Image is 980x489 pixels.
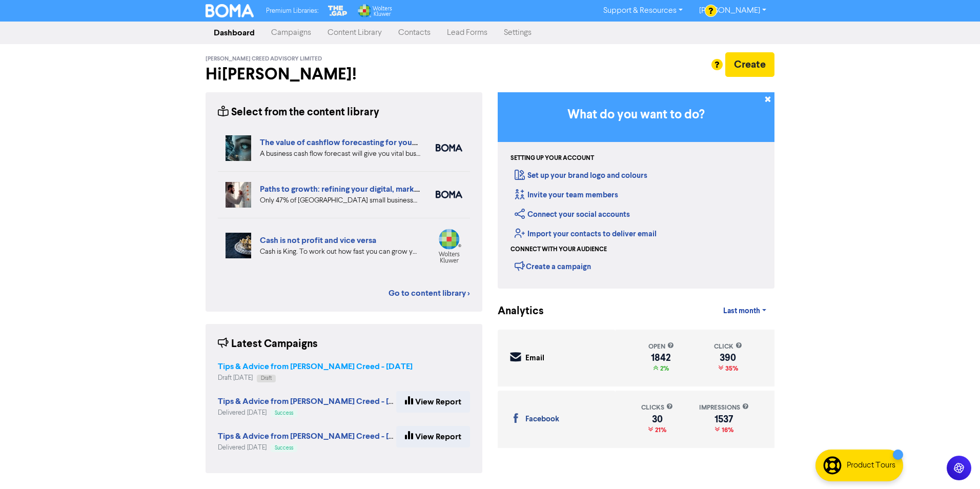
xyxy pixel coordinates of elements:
[648,354,674,362] div: 1842
[714,342,742,352] div: click
[218,443,396,453] div: Delivered [DATE]
[260,184,502,194] a: Paths to growth: refining your digital, market and export strategies
[511,245,607,254] div: Connect with your audience
[206,23,263,43] a: Dashboard
[260,149,420,159] div: A business cash flow forecast will give you vital business intelligence to help you scenario-plan...
[725,52,774,77] button: Create
[218,363,413,371] a: Tips & Advice from [PERSON_NAME] Creed - [DATE]
[390,23,439,43] a: Contacts
[326,4,349,17] img: The Gap
[218,336,318,352] div: Latest Campaigns
[260,247,420,257] div: Cash is King. To work out how fast you can grow your business, you need to look at your projected...
[595,3,691,19] a: Support & Resources
[699,403,749,413] div: impressions
[206,55,322,63] span: [PERSON_NAME] Creed Advisory Limited
[648,342,674,352] div: open
[515,171,647,180] a: Set up your brand logo and colours
[515,190,618,200] a: Invite your team members
[515,258,591,274] div: Create a campaign
[714,354,742,362] div: 390
[525,353,544,364] div: Email
[396,426,470,447] a: View Report
[436,191,462,198] img: boma
[436,144,462,152] img: boma_accounting
[515,229,657,239] a: Import your contacts to deliver email
[436,229,462,263] img: wolterskluwer
[511,154,594,163] div: Setting up your account
[691,3,774,19] a: [PERSON_NAME]
[218,408,396,418] div: Delivered [DATE]
[261,376,272,381] span: Draft
[715,301,774,321] a: Last month
[389,287,470,299] a: Go to content library >
[396,391,470,413] a: View Report
[218,398,413,406] a: Tips & Advice from [PERSON_NAME] Creed - [DATE]
[218,396,413,406] strong: Tips & Advice from [PERSON_NAME] Creed - [DATE]
[260,235,376,246] a: Cash is not profit and vice versa
[723,364,738,373] span: 35%
[218,373,413,383] div: Draft [DATE]
[206,4,254,17] img: BOMA Logo
[653,426,666,434] span: 21%
[699,415,749,423] div: 1537
[658,364,669,373] span: 2%
[218,431,413,441] strong: Tips & Advice from [PERSON_NAME] Creed - [DATE]
[357,4,392,17] img: Wolters Kluwer
[723,307,760,316] span: Last month
[275,445,293,451] span: Success
[439,23,496,43] a: Lead Forms
[218,433,413,441] a: Tips & Advice from [PERSON_NAME] Creed - [DATE]
[498,92,774,289] div: Getting Started in BOMA
[720,426,733,434] span: 16%
[260,137,448,148] a: The value of cashflow forecasting for your business
[929,440,980,489] iframe: Chat Widget
[525,414,559,425] div: Facebook
[496,23,540,43] a: Settings
[266,8,318,14] span: Premium Libraries:
[498,303,531,319] div: Analytics
[260,195,420,206] div: Only 47% of New Zealand small businesses expect growth in 2025. We’ve highlighted four key ways y...
[515,210,630,219] a: Connect your social accounts
[218,361,413,372] strong: Tips & Advice from [PERSON_NAME] Creed - [DATE]
[319,23,390,43] a: Content Library
[275,411,293,416] span: Success
[206,65,482,84] h2: Hi [PERSON_NAME] !
[218,105,379,120] div: Select from the content library
[641,403,673,413] div: clicks
[641,415,673,423] div: 30
[263,23,319,43] a: Campaigns
[513,108,759,123] h3: What do you want to do?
